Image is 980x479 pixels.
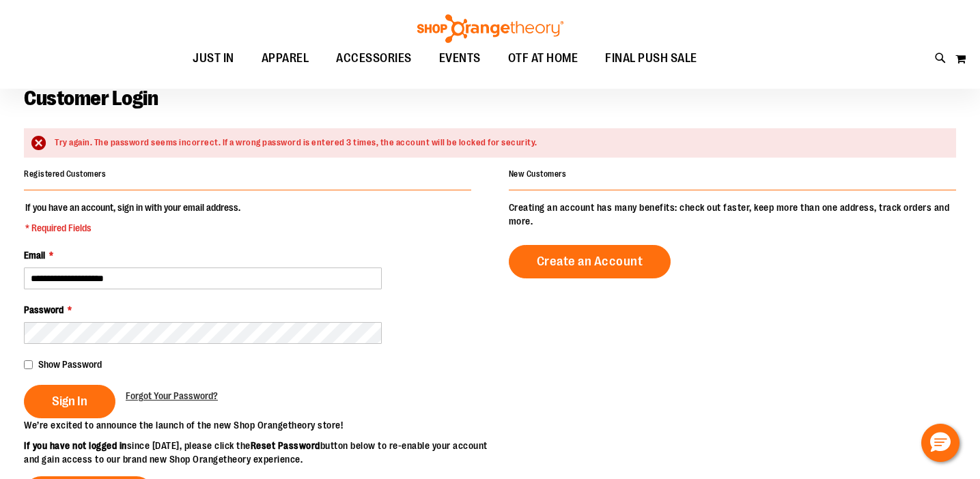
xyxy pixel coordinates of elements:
strong: Reset Password [251,440,320,451]
a: APPAREL [248,43,323,74]
span: ACCESSORIES [336,43,412,74]
a: Forgot Your Password? [126,389,218,403]
span: Sign In [52,394,87,409]
span: Show Password [38,359,102,370]
a: OTF AT HOME [494,43,592,74]
a: ACCESSORIES [322,43,425,74]
p: since [DATE], please click the button below to re-enable your account and gain access to our bran... [24,439,490,466]
p: We’re excited to announce the launch of the new Shop Orangetheory store! [24,418,490,432]
span: FINAL PUSH SALE [605,43,697,74]
span: JUST IN [193,43,234,74]
span: Password [24,304,64,315]
button: Hello, have a question? Let’s chat. [921,424,960,462]
p: Creating an account has many benefits: check out faster, keep more than one address, track orders... [509,201,956,228]
strong: Registered Customers [24,169,106,179]
a: EVENTS [425,43,494,74]
span: APPAREL [262,43,309,74]
a: Create an Account [509,245,671,278]
span: Email [24,250,45,261]
span: Forgot Your Password? [126,390,218,401]
legend: If you have an account, sign in with your email address. [24,201,242,235]
span: OTF AT HOME [508,43,578,74]
div: Try again. The password seems incorrect. If a wrong password is entered 3 times, the account will... [55,136,942,149]
span: EVENTS [439,43,481,74]
strong: If you have not logged in [24,440,127,451]
strong: New Customers [509,169,567,179]
span: * Required Fields [25,221,240,235]
a: FINAL PUSH SALE [591,43,711,74]
img: Shop Orangetheory [415,14,565,43]
span: Create an Account [537,254,643,269]
span: Customer Login [24,87,158,110]
a: JUST IN [179,43,248,74]
button: Sign In [24,385,115,418]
